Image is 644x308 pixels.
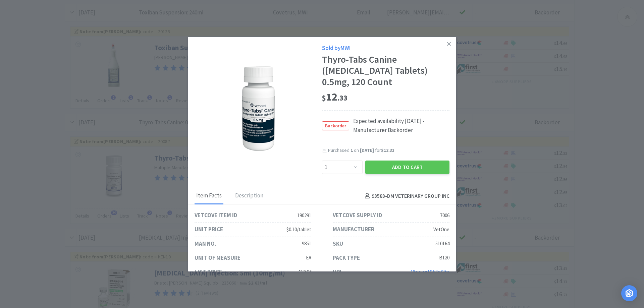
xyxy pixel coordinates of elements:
a: View onMWI's Site [411,269,449,275]
div: Manufacturer [333,225,374,234]
h4: 93583 - DM VETERINARY GROUP INC [362,192,449,200]
span: $12.33 [381,147,394,153]
div: Pack Type [333,253,360,262]
span: $ [322,93,326,103]
div: Thyro-Tabs Canine ([MEDICAL_DATA] Tablets) 0.5mg, 120 Count [322,54,449,88]
div: Unit of Measure [195,253,240,262]
div: List Price [195,267,222,276]
span: Expected availability [DATE] - Manufacturer Backorder [349,117,449,135]
div: Open Intercom Messenger [621,285,637,301]
div: 510164 [435,240,449,248]
div: $0.10/tablet [286,226,311,234]
span: [DATE] [360,147,374,153]
div: Unit Price [195,225,223,234]
div: VetOne [433,226,449,234]
div: Man No. [195,239,216,248]
div: 9851 [302,240,311,248]
div: Sold by MWI [322,44,449,53]
div: $12.64 [299,268,311,276]
div: EA [306,254,311,262]
button: Add to Cart [365,161,449,174]
div: Vetcove Item ID [195,211,237,220]
div: 190291 [297,211,311,220]
img: 098768c9aa8a4dde8bd1357d632f4563_7006.png [239,65,277,152]
div: Vetcove Supply ID [333,211,382,220]
span: 1 [351,147,353,153]
div: Item Facts [195,188,223,204]
div: B120 [439,254,449,262]
span: Backorder [322,122,349,130]
div: Purchased on for [328,147,449,154]
span: 12 [322,90,347,104]
div: SKU [333,239,343,248]
div: Description [233,188,265,204]
span: . 33 [337,93,347,103]
div: 7006 [440,211,449,220]
div: URL [333,267,343,276]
